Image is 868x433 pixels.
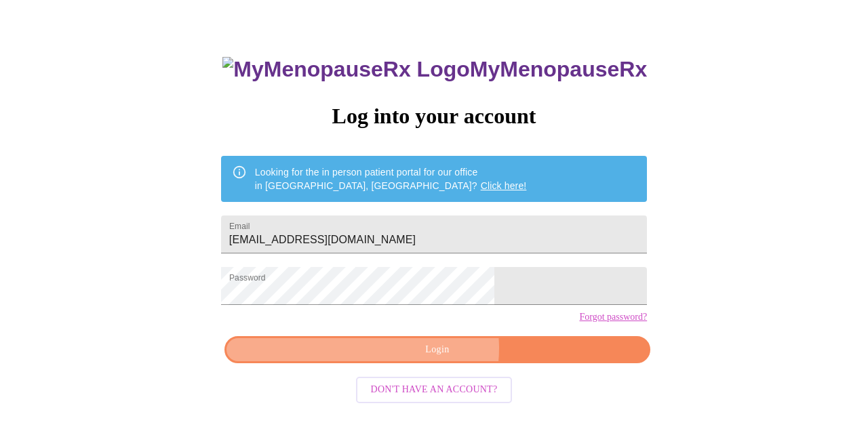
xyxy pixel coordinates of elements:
div: Looking for the in person patient portal for our office in [GEOGRAPHIC_DATA], [GEOGRAPHIC_DATA]? [255,160,527,198]
h3: Log into your account [221,104,647,129]
a: Click here! [481,180,527,191]
button: Login [224,336,650,364]
span: Login [240,342,635,358]
a: Forgot password? [579,312,647,323]
button: Don't have an account? [356,377,513,403]
h3: MyMenopauseRx [222,57,647,82]
span: Don't have an account? [371,382,498,398]
img: MyMenopauseRx Logo [222,57,469,82]
a: Don't have an account? [353,383,516,394]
